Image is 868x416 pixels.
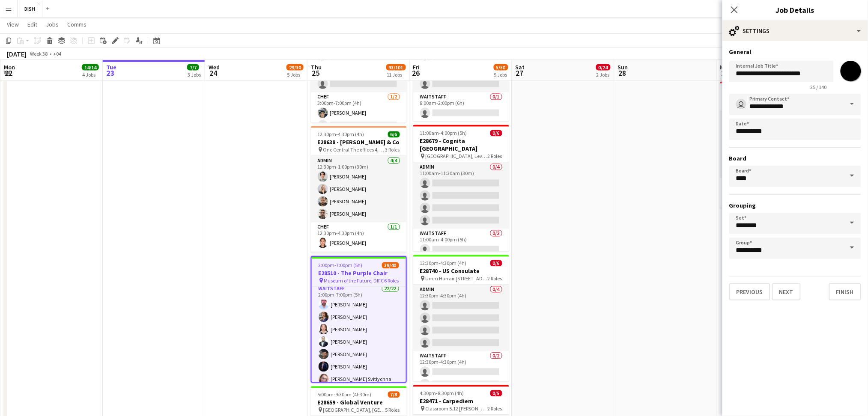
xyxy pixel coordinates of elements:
app-job-card: 11:00am-4:00pm (5h)0/6E28679 - Cognita [GEOGRAPHIC_DATA] [GEOGRAPHIC_DATA], Level 26, [GEOGRAPHIC... [413,125,509,252]
button: Previous [729,283,770,300]
div: 4 Jobs [82,71,98,78]
span: Museum of the Future, DIFC [324,278,384,284]
span: Wed [209,63,220,71]
button: Finish [829,283,861,300]
span: Week 38 [28,51,50,57]
a: Jobs [42,19,62,30]
button: Next [772,283,801,300]
span: 2 Roles [488,406,502,412]
span: 0/5 [490,390,502,397]
span: 5 Roles [385,407,400,413]
app-job-card: 12:30pm-4:30pm (4h)6/6E28638 - [PERSON_NAME] & Co One Central The offices 4, Level 7 DIFC [GEOGRA... [311,126,407,253]
span: [GEOGRAPHIC_DATA], Level 26, [GEOGRAPHIC_DATA] [426,153,488,160]
a: Edit [24,19,41,30]
span: 5/50 [494,64,508,71]
span: 5:00pm-9:30pm (4h30m) [318,392,372,398]
span: 22 [3,68,15,78]
span: 3 Roles [385,147,400,153]
span: 28 [617,68,628,78]
h3: Job Details [722,4,868,15]
app-card-role: Waitstaff0/212:30pm-4:30pm (4h) [413,351,509,393]
div: 5 Jobs [287,71,303,78]
span: 7/8 [388,392,400,398]
span: 12:30pm-4:30pm (4h) [318,131,364,138]
span: 23 [105,68,116,78]
span: 26 [412,68,420,78]
h3: Grouping [729,202,861,209]
div: 9 Jobs [494,71,508,78]
app-card-role: Admin0/45:30pm-6:00pm (30m) [720,112,816,178]
span: 29/30 [286,64,304,71]
span: Fri [413,63,420,71]
span: Sun [618,63,628,71]
span: Mon [720,63,731,71]
span: [GEOGRAPHIC_DATA], [GEOGRAPHIC_DATA] - Apartment 2602 [323,407,385,413]
span: 6/6 [388,131,400,138]
span: 4:30pm-8:30pm (4h) [420,390,464,397]
span: 7/7 [187,64,199,71]
span: 93/101 [386,64,406,71]
span: Jobs [46,21,59,28]
div: [DATE] [7,50,27,58]
span: Tue [106,63,116,71]
span: View [7,21,19,28]
span: 39/40 [382,262,399,269]
span: 6 Roles [385,278,399,284]
app-job-card: 5:30pm-11:00pm (5h30m)0/9E28599 - Magari Lifestyle6 RolesAdmin0/45:30pm-6:00pm (30m) Bartender0/1... [720,82,816,208]
span: 0/6 [490,260,502,267]
h3: E28510 - The Purple Chair [312,270,406,277]
app-card-role: Waitstaff0/18:00am-2:00pm (6h) [413,92,509,122]
div: 11 Jobs [387,71,406,78]
h3: Board [729,155,861,162]
span: Thu [311,63,322,71]
span: 24 [207,68,220,78]
app-card-role: Admin0/412:30pm-4:30pm (4h) [413,285,509,351]
div: 3 Jobs [188,71,201,78]
span: Sat [516,63,525,71]
app-job-card: 2:00pm-7:00pm (5h)39/40E28510 - The Purple Chair Museum of the Future, DIFC6 RolesAzamatjon Arabj... [311,256,407,383]
span: 25 [310,68,322,78]
app-card-role: Waitstaff0/211:00am-4:00pm (5h) [413,229,509,270]
app-card-role: Admin0/411:00am-11:30am (30m) [413,163,509,229]
app-job-card: 12:30pm-4:30pm (4h)0/6E28740 - US Consulate Umm Hurrair [STREET_ADDRESS]2 RolesAdmin0/412:30pm-4:... [413,255,509,382]
span: Classroom 5.12 [PERSON_NAME][GEOGRAPHIC_DATA], TBC [426,406,488,412]
span: 2 Roles [488,276,502,282]
span: 0/6 [490,130,502,137]
app-card-role: Bartender0/15:30pm-11:00pm (5h30m) [720,178,816,207]
h3: E28659 - Global Venture [311,399,407,407]
div: 2 Jobs [597,71,610,78]
span: One Central The offices 4, Level 7 DIFC [GEOGRAPHIC_DATA] [323,147,385,153]
h3: E28638 - [PERSON_NAME] & Co [311,139,407,146]
h3: E28679 - Cognita [GEOGRAPHIC_DATA] [413,137,509,153]
span: 25 / 140 [804,84,834,90]
div: +04 [53,51,61,57]
app-card-role: Chef1/23:00pm-7:00pm (4h)[PERSON_NAME] [311,92,407,134]
h3: E28599 - Magari Lifestyle [720,94,816,102]
span: Comms [67,21,87,28]
button: DISH [18,0,42,17]
span: 0/24 [596,64,611,71]
span: Mon [4,63,15,71]
app-card-role: Admin4/412:30pm-1:00pm (30m)[PERSON_NAME][PERSON_NAME][PERSON_NAME][PERSON_NAME] [311,156,407,223]
span: 14/14 [82,64,99,71]
span: 11:00am-4:00pm (5h) [420,130,467,137]
span: 2:00pm-7:00pm (5h) [319,262,363,269]
span: 29 [719,68,731,78]
h3: E28471 - Carpediem [413,398,509,405]
div: Settings [722,21,868,41]
a: Comms [64,19,90,30]
app-card-role: Chef1/112:30pm-4:30pm (4h)[PERSON_NAME] [311,223,407,252]
span: 2 Roles [488,153,502,160]
span: 27 [514,68,525,78]
h3: General [729,48,861,56]
span: Umm Hurrair [STREET_ADDRESS] [426,276,488,282]
a: View [3,19,22,30]
span: 12:30pm-4:30pm (4h) [420,260,467,267]
span: Edit [27,21,37,28]
h3: E28740 - US Consulate [413,267,509,275]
